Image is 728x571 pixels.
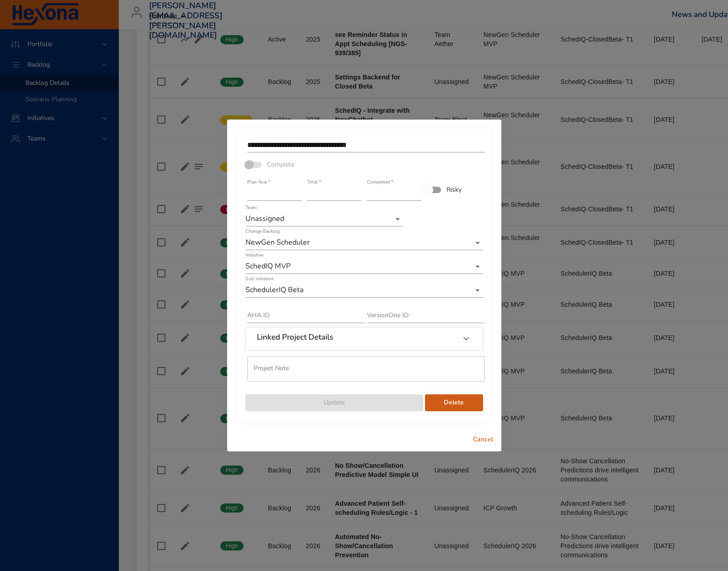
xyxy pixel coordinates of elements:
[245,283,483,298] div: SchedulerIQ Beta
[245,212,403,226] div: Unassigned
[245,236,483,250] div: NewGen Scheduler
[367,179,393,184] label: Completed
[432,397,476,409] span: Delete
[468,431,498,448] button: Cancel
[245,229,280,234] label: Change Backlog
[245,259,483,274] div: SchedIQ MVP
[245,252,263,257] label: Initiative
[245,276,273,281] label: Sub Initiative
[246,327,483,350] div: Linked Project Details
[245,205,257,210] label: Team
[472,434,494,445] span: Cancel
[307,179,321,184] label: Total
[446,185,462,194] span: Risky
[267,160,294,169] span: Complete
[247,179,270,184] label: Plan Year
[425,394,483,411] button: Delete
[257,333,333,342] h6: Linked Project Details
